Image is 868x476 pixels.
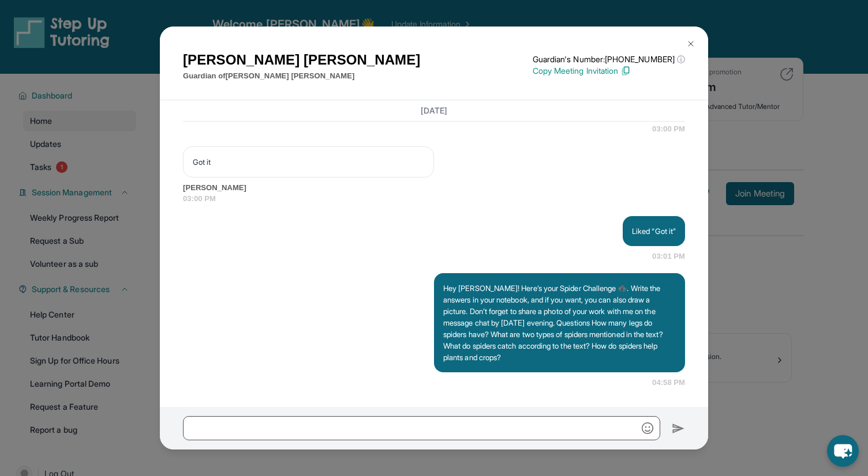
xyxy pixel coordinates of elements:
[652,377,685,388] span: 04:58 PM
[632,225,676,237] p: Liked “Got it”
[183,70,420,82] p: Guardian of [PERSON_NAME] [PERSON_NAME]
[183,182,685,194] span: [PERSON_NAME]
[677,54,685,65] span: ⓘ
[183,50,420,70] h1: [PERSON_NAME] [PERSON_NAME]
[686,39,695,48] img: Close Icon
[652,251,685,262] span: 03:01 PM
[827,435,859,467] button: chat-button
[642,422,653,434] img: Emoji
[533,65,685,77] p: Copy Meeting Invitation
[620,66,631,76] img: Copy Icon
[193,156,424,168] p: Got it
[183,105,685,116] h3: [DATE]
[672,422,685,436] img: Send icon
[652,123,685,135] span: 03:00 PM
[183,193,685,205] span: 03:00 PM
[533,54,685,65] p: Guardian's Number: [PHONE_NUMBER]
[443,282,676,363] p: Hey [PERSON_NAME]! Here’s your Spider Challenge 🕷️. Write the answers in your notebook, and if yo...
